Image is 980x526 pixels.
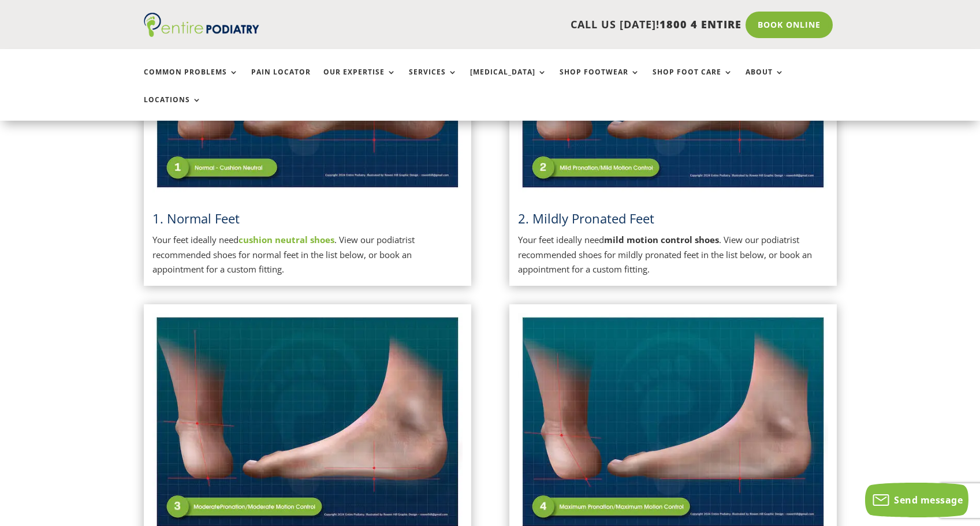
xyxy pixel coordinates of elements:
[865,483,968,517] button: Send message
[239,234,334,245] a: cushion neutral shoes
[470,68,547,93] a: [MEDICAL_DATA]
[409,68,457,93] a: Services
[560,68,640,93] a: Shop Footwear
[518,233,828,277] p: Your feet ideally need . View our podiatrist recommended shoes for mildly pronated feet in the li...
[659,17,741,31] span: 1800 4 ENTIRE
[152,233,463,277] p: Your feet ideally need . View our podiatrist recommended shoes for normal feet in the list below,...
[894,494,963,506] span: Send message
[604,234,719,245] strong: mild motion control shoes
[144,28,259,39] a: Entire Podiatry
[251,68,311,93] a: Pain Locator
[518,210,654,227] span: 2. Mildly Pronated Feet
[746,12,833,38] a: Book Online
[152,210,240,227] a: 1. Normal Feet
[144,96,202,121] a: Locations
[653,68,733,93] a: Shop Foot Care
[304,17,741,32] p: CALL US [DATE]!
[323,68,396,93] a: Our Expertise
[746,68,784,93] a: About
[144,13,259,37] img: logo (1)
[144,68,239,93] a: Common Problems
